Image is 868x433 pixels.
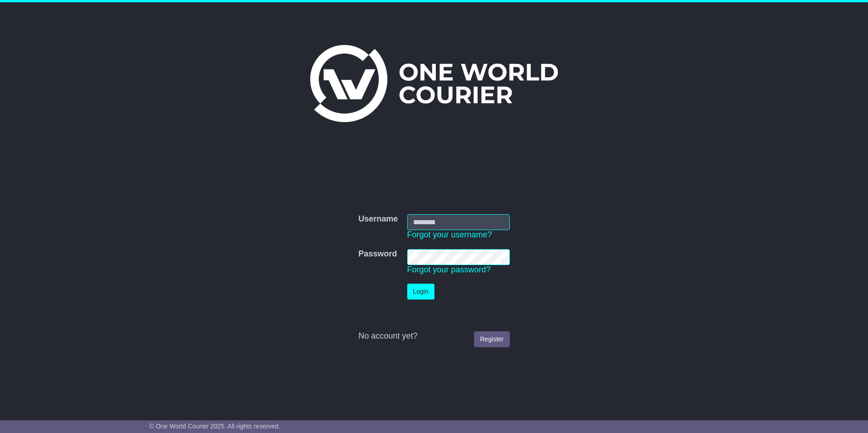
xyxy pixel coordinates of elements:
a: Forgot your password? [407,265,491,274]
button: Login [407,284,434,300]
a: Register [474,331,509,347]
label: Password [358,249,397,259]
a: Forgot your username? [407,230,492,239]
img: One World [310,45,558,122]
span: © One World Courier 2025. All rights reserved. [149,423,281,430]
label: Username [358,214,398,224]
div: No account yet? [358,331,509,341]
